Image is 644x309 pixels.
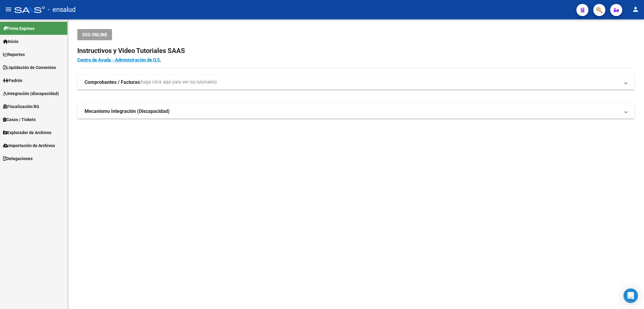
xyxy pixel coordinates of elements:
[3,129,51,136] span: Explorador de Archivos
[82,32,107,38] span: SSS ONLINE
[140,79,217,86] span: (haga click aquí para ver los tutoriales)
[3,116,36,123] span: Casos / Tickets
[3,142,55,149] span: Importación de Archivos
[77,104,634,119] mat-expansion-panel-header: Mecanismo Integración (Discapacidad)
[3,25,34,32] span: Firma Express
[3,155,33,162] span: Delegaciones
[3,77,22,84] span: Padrón
[3,51,25,58] span: Reportes
[85,108,170,115] strong: Mecanismo Integración (Discapacidad)
[3,90,59,97] span: Integración (discapacidad)
[77,45,634,57] h2: Instructivos y Video Tutoriales SAAS
[77,57,161,63] a: Centro de Ayuda - Administración de O.S.
[632,6,639,13] mat-icon: person
[48,3,75,16] span: - ensalud
[77,29,112,40] button: SSS ONLINE
[3,103,39,110] span: Fiscalización RG
[5,6,12,13] mat-icon: menu
[77,75,634,90] mat-expansion-panel-header: Comprobantes / Facturas(haga click aquí para ver los tutoriales)
[3,38,18,45] span: Inicio
[3,64,56,71] span: Liquidación de Convenios
[85,79,140,86] strong: Comprobantes / Facturas
[623,288,638,303] div: Open Intercom Messenger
